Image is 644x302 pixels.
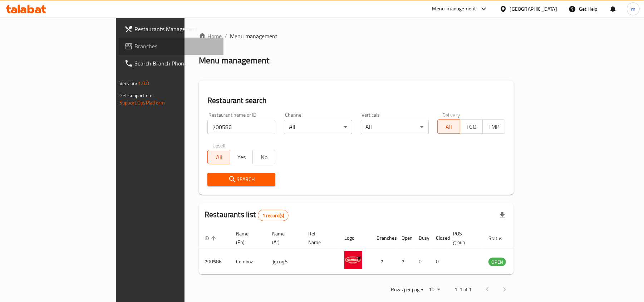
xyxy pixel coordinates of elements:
[442,112,460,117] label: Delivery
[361,120,429,134] div: All
[258,210,289,221] div: Total records count
[486,122,502,132] span: TMP
[396,227,413,249] th: Open
[213,175,270,184] span: Search
[463,122,480,132] span: TGO
[199,55,269,66] h2: Menu management
[119,79,137,88] span: Version:
[256,152,272,162] span: No
[119,98,165,107] a: Support.OpsPlatform
[413,249,430,274] td: 0
[225,32,227,40] li: /
[119,20,223,38] a: Restaurants Management
[413,227,430,249] th: Busy
[371,249,396,274] td: 7
[205,209,289,221] h2: Restaurants list
[211,152,227,162] span: All
[510,5,557,13] div: [GEOGRAPHIC_DATA]
[233,152,250,162] span: Yes
[119,38,223,55] a: Branches
[454,285,472,294] p: 1-1 of 1
[258,212,289,219] span: 1 record(s)
[430,249,447,274] td: 0
[119,55,223,72] a: Search Branch Phone
[134,25,218,33] span: Restaurants Management
[460,120,483,134] button: TGO
[205,234,218,243] span: ID
[482,120,505,134] button: TMP
[631,5,635,13] span: m
[453,229,474,247] span: POS group
[212,143,226,148] label: Upsell
[272,229,294,247] span: Name (Ar)
[199,32,514,40] nav: breadcrumb
[236,229,258,247] span: Name (En)
[119,91,152,100] span: Get support on:
[134,59,218,68] span: Search Branch Phone
[371,227,396,249] th: Branches
[230,249,266,274] td: Comboz
[488,258,506,266] span: OPEN
[199,227,545,274] table: enhanced table
[207,150,230,164] button: All
[252,150,275,164] button: No
[230,32,277,40] span: Menu management
[138,79,149,88] span: 1.0.0
[308,229,330,247] span: Ref. Name
[339,227,371,249] th: Logo
[441,122,457,132] span: All
[494,207,511,224] div: Export file
[284,120,352,134] div: All
[426,284,443,295] div: Rows per page:
[488,234,512,243] span: Status
[391,285,423,294] p: Rows per page:
[437,120,460,134] button: All
[430,227,447,249] th: Closed
[207,95,505,106] h2: Restaurant search
[207,120,275,134] input: Search for restaurant name or ID..
[266,249,303,274] td: كومبوز
[396,249,413,274] td: 7
[207,173,275,186] button: Search
[432,5,476,13] div: Menu-management
[344,251,362,269] img: Comboz
[134,42,218,50] span: Branches
[230,150,253,164] button: Yes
